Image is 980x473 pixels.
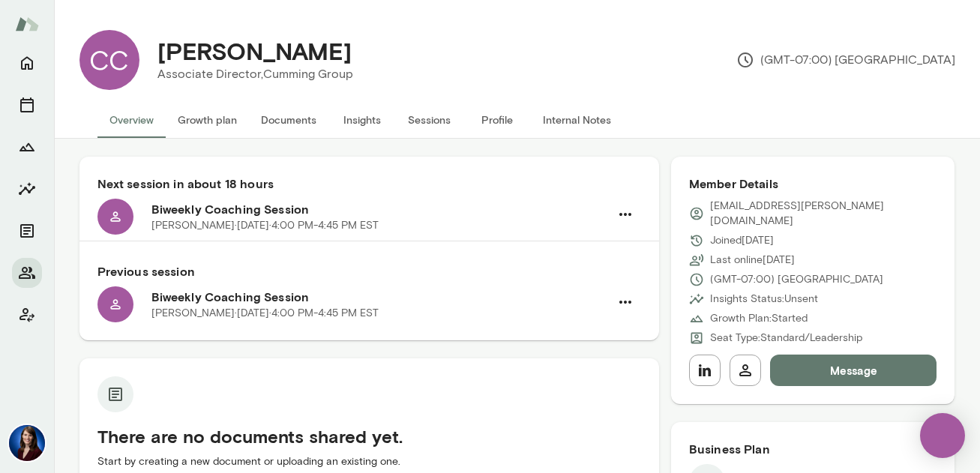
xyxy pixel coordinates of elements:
[97,102,166,138] button: Overview
[97,262,641,280] h6: Previous session
[770,355,937,386] button: Message
[97,175,641,193] h6: Next session in about 18 hours
[689,440,937,458] h6: Business Plan
[166,102,249,138] button: Growth plan
[396,102,463,138] button: Sessions
[97,424,641,448] h5: There are no documents shared yet.
[12,216,42,246] button: Documents
[328,102,396,138] button: Insights
[736,51,955,69] p: (GMT-07:00) [GEOGRAPHIC_DATA]
[9,425,45,461] img: Julie Rollauer
[710,272,883,287] p: (GMT-07:00) [GEOGRAPHIC_DATA]
[710,199,937,229] p: [EMAIL_ADDRESS][PERSON_NAME][DOMAIN_NAME]
[79,30,139,90] div: CC
[151,218,379,233] p: [PERSON_NAME] · [DATE] · 4:00 PM-4:45 PM EST
[12,300,42,330] button: Client app
[710,233,774,248] p: Joined [DATE]
[710,253,795,268] p: Last online [DATE]
[15,10,39,38] img: Mento
[689,175,937,193] h6: Member Details
[157,65,353,83] p: Associate Director, Cumming Group
[12,174,42,204] button: Insights
[710,311,808,326] p: Growth Plan: Started
[12,48,42,78] button: Home
[151,288,610,306] h6: Biweekly Coaching Session
[97,454,641,469] p: Start by creating a new document or uploading an existing one.
[12,258,42,288] button: Members
[12,132,42,162] button: Growth Plan
[249,102,328,138] button: Documents
[710,331,862,346] p: Seat Type: Standard/Leadership
[151,200,610,218] h6: Biweekly Coaching Session
[531,102,623,138] button: Internal Notes
[12,90,42,120] button: Sessions
[463,102,531,138] button: Profile
[710,292,818,307] p: Insights Status: Unsent
[157,37,352,65] h4: [PERSON_NAME]
[151,306,379,321] p: [PERSON_NAME] · [DATE] · 4:00 PM-4:45 PM EST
